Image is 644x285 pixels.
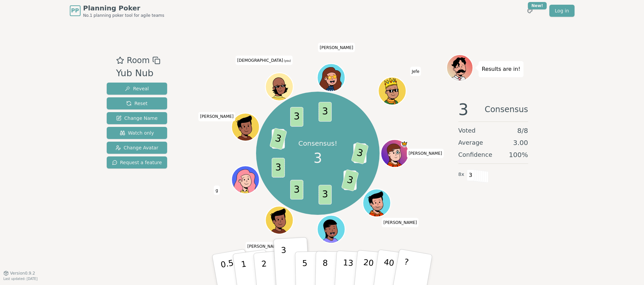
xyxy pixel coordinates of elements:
[70,3,164,18] a: PPPlanning PokerNo.1 planning poker tool for agile teams
[107,156,167,169] button: Request a feature
[485,101,528,117] span: Consensus
[116,66,160,80] div: Yub Nub
[458,150,492,159] span: Confidence
[214,185,220,195] span: Click to change your name
[107,83,167,95] button: Reveal
[401,140,408,147] span: paul is the host
[458,126,476,135] span: Voted
[513,138,528,147] span: 3.00
[112,159,162,166] span: Request a feature
[517,126,528,135] span: 8 / 8
[528,2,547,9] div: New!
[313,148,322,168] span: 3
[3,271,35,276] button: Version0.9.2
[509,150,528,159] span: 100 %
[318,185,332,204] span: 3
[281,245,288,282] p: 3
[116,115,157,122] span: Change Name
[10,271,35,276] span: Version 0.9.2
[107,127,167,139] button: Watch only
[127,54,150,66] span: Room
[382,218,419,227] span: Click to change your name
[120,130,154,136] span: Watch only
[407,149,444,158] span: Click to change your name
[107,97,167,109] button: Reset
[236,55,293,65] span: Click to change your name
[351,142,369,164] span: 3
[272,158,285,177] span: 3
[290,180,303,199] span: 3
[115,144,158,151] span: Change Avatar
[482,64,521,74] p: Results are in!
[458,101,469,117] span: 3
[107,142,167,154] button: Change Avatar
[410,66,421,76] span: Click to change your name
[283,59,291,62] span: (you)
[458,171,464,178] span: 8 x
[107,112,167,124] button: Change Name
[71,7,79,15] span: PP
[3,277,38,281] span: Last updated: [DATE]
[246,242,283,251] span: Click to change your name
[549,5,574,17] a: Log in
[341,169,359,192] span: 3
[524,5,536,17] button: New!
[116,54,124,66] button: Add as favourite
[290,107,303,127] span: 3
[83,13,164,18] span: No.1 planning poker tool for agile teams
[83,3,164,13] span: Planning Poker
[298,138,338,148] p: Consensus!
[467,170,475,181] span: 3
[198,112,235,121] span: Click to change your name
[266,74,292,100] button: Click to change your avatar
[318,43,355,52] span: Click to change your name
[125,85,149,92] span: Reveal
[318,102,332,122] span: 3
[126,100,147,107] span: Reset
[458,138,483,147] span: Average
[269,128,287,150] span: 3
